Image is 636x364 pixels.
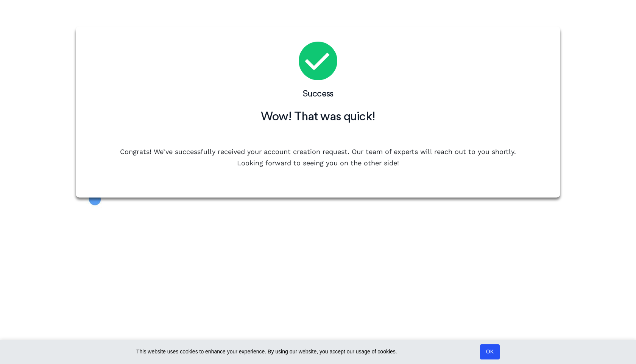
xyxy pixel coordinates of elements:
a: OK [480,344,500,359]
p: Congrats! We’ve successfully received your account creation request. Our team of experts will rea... [112,146,524,169]
h3: Success [76,88,560,101]
img: tick [299,42,337,80]
h2: Wow! That was quick! [76,108,560,125]
span: This website uses cookies to enhance your experience. By using our website, you accept our usage ... [136,347,475,356]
